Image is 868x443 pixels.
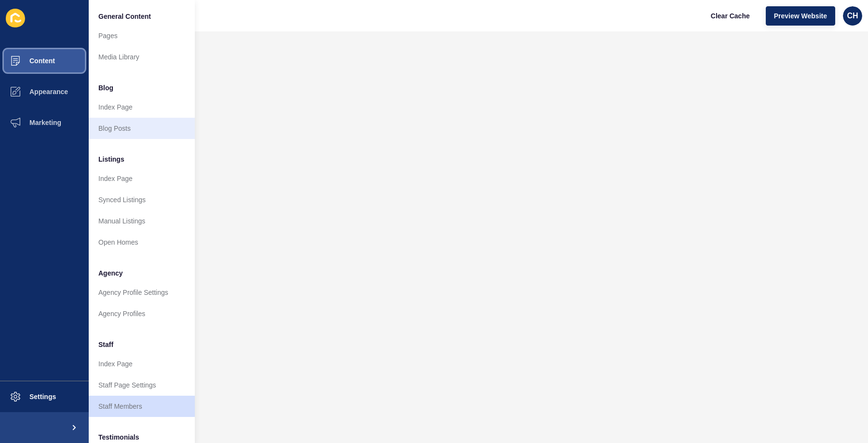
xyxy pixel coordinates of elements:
[766,6,835,26] button: Preview Website
[89,282,195,303] a: Agency Profile Settings
[98,154,124,164] span: Listings
[89,118,195,139] a: Blog Posts
[89,396,195,417] a: Staff Members
[89,210,195,232] a: Manual Listings
[89,168,195,189] a: Index Page
[847,11,858,21] span: CH
[89,374,195,396] a: Staff Page Settings
[774,11,827,21] span: Preview Website
[89,46,195,68] a: Media Library
[98,268,123,278] span: Agency
[89,97,195,118] a: Index Page
[703,6,758,26] button: Clear Cache
[89,353,195,374] a: Index Page
[89,25,195,46] a: Pages
[98,340,113,349] span: Staff
[711,11,750,21] span: Clear Cache
[98,432,139,442] span: Testimonials
[89,189,195,210] a: Synced Listings
[89,232,195,253] a: Open Homes
[98,12,151,21] span: General Content
[98,83,113,93] span: Blog
[89,303,195,324] a: Agency Profiles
